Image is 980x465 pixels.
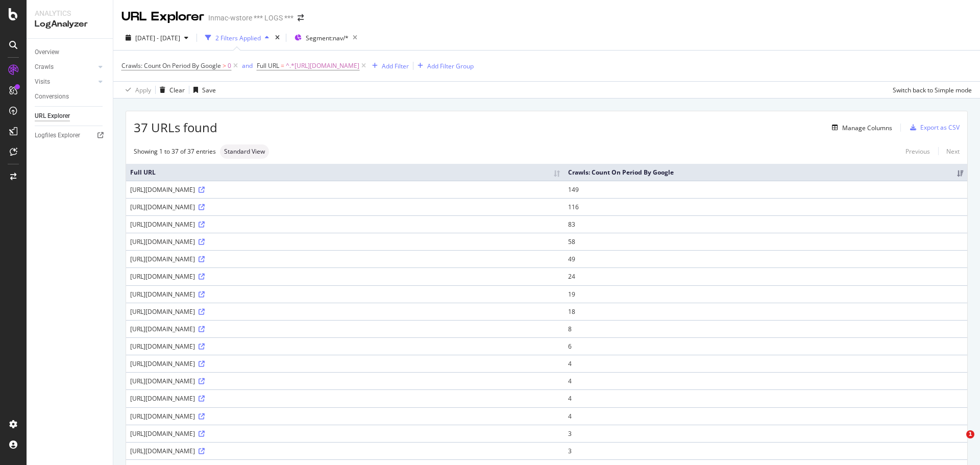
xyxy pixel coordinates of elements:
[889,82,972,98] button: Switch back to Simple mode
[242,61,253,70] button: and
[35,111,70,121] div: URL Explorer
[121,30,192,46] button: [DATE] - [DATE]
[130,429,560,438] div: [URL][DOMAIN_NAME]
[121,8,204,26] div: URL Explorer
[564,181,967,198] td: 149
[130,185,560,194] div: [URL][DOMAIN_NAME]
[564,285,967,303] td: 19
[220,144,269,159] div: neutral label
[130,394,560,403] div: [URL][DOMAIN_NAME]
[564,303,967,320] td: 18
[135,86,151,94] div: Apply
[134,147,216,156] div: Showing 1 to 37 of 37 entries
[35,8,105,18] div: Analytics
[130,220,560,229] div: [URL][DOMAIN_NAME]
[242,61,253,70] div: and
[966,430,974,438] span: 1
[564,442,967,459] td: 3
[121,61,221,70] span: Crawls: Count On Period By Google
[564,407,967,425] td: 4
[189,82,216,98] button: Save
[564,198,967,215] td: 116
[564,372,967,389] td: 4
[135,34,180,42] span: [DATE] - [DATE]
[273,33,282,43] div: times
[121,82,151,98] button: Apply
[35,77,50,87] div: Visits
[35,130,106,141] a: Logfiles Explorer
[224,149,265,155] span: Standard View
[130,447,560,455] div: [URL][DOMAIN_NAME]
[564,320,967,337] td: 8
[413,60,474,72] button: Add Filter Group
[35,62,95,72] a: Crawls
[35,77,95,87] a: Visits
[35,47,59,58] div: Overview
[130,377,560,385] div: [URL][DOMAIN_NAME]
[130,237,560,246] div: [URL][DOMAIN_NAME]
[169,86,185,94] div: Clear
[427,62,474,70] div: Add Filter Group
[281,61,284,70] span: =
[945,430,970,455] iframe: Intercom live chat
[564,389,967,407] td: 4
[130,325,560,333] div: [URL][DOMAIN_NAME]
[35,18,105,30] div: LogAnalyzer
[564,250,967,267] td: 49
[35,91,106,102] a: Conversions
[906,119,960,136] button: Export as CSV
[130,342,560,351] div: [URL][DOMAIN_NAME]
[130,307,560,316] div: [URL][DOMAIN_NAME]
[130,359,560,368] div: [URL][DOMAIN_NAME]
[564,233,967,250] td: 58
[35,62,54,72] div: Crawls
[564,164,967,181] th: Crawls: Count On Period By Google: activate to sort column ascending
[201,30,273,46] button: 2 Filters Applied
[298,14,304,21] div: arrow-right-arrow-left
[126,164,564,181] th: Full URL: activate to sort column ascending
[842,124,892,132] div: Manage Columns
[920,123,960,132] div: Export as CSV
[286,59,359,73] span: ^.*[URL][DOMAIN_NAME]
[202,86,216,94] div: Save
[35,91,69,102] div: Conversions
[134,119,217,136] span: 37 URLs found
[228,59,231,73] span: 0
[382,62,409,70] div: Add Filter
[893,86,972,94] div: Switch back to Simple mode
[564,425,967,442] td: 3
[564,337,967,355] td: 6
[368,60,409,72] button: Add Filter
[130,412,560,421] div: [URL][DOMAIN_NAME]
[828,121,892,134] button: Manage Columns
[130,203,560,211] div: [URL][DOMAIN_NAME]
[290,30,361,46] button: Segment:nav/*
[564,355,967,372] td: 4
[156,82,185,98] button: Clear
[130,255,560,263] div: [URL][DOMAIN_NAME]
[564,215,967,233] td: 83
[130,272,560,281] div: [URL][DOMAIN_NAME]
[564,267,967,285] td: 24
[35,47,106,58] a: Overview
[130,290,560,299] div: [URL][DOMAIN_NAME]
[257,61,279,70] span: Full URL
[306,34,349,42] span: Segment: nav/*
[215,34,261,42] div: 2 Filters Applied
[35,111,106,121] a: URL Explorer
[35,130,80,141] div: Logfiles Explorer
[223,61,226,70] span: >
